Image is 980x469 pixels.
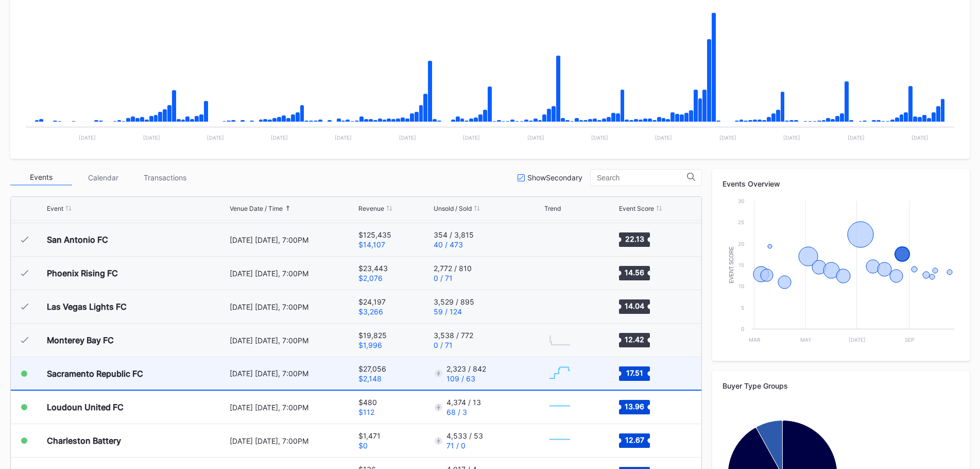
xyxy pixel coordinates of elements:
div: Trend [544,205,561,212]
text: [DATE] [912,135,929,141]
div: 2,323 / 842 [446,364,486,373]
text: 25 [738,219,744,225]
input: Search [597,174,687,182]
text: 14.04 [625,301,644,310]
svg: Chart title [544,428,575,454]
div: 68 / 3 [446,408,481,416]
div: $14,107 [358,240,391,249]
div: Calendar [72,170,134,186]
text: 13.96 [625,402,644,411]
div: 59 / 124 [434,307,474,316]
text: Mar [749,337,761,343]
div: 40 / 473 [434,240,474,249]
div: [DATE] [DATE], 7:00PM [230,403,356,412]
text: 10 [738,283,744,289]
div: $19,825 [358,331,387,340]
text: 17.51 [626,368,643,377]
text: 12.67 [625,435,644,444]
div: Phoenix Rising FC [47,268,118,278]
div: $2,076 [358,274,388,282]
text: [DATE] [783,135,800,141]
div: [DATE] [DATE], 7:00PM [230,336,356,345]
text: 22.13 [625,234,644,243]
text: 0 [741,326,744,332]
svg: Chart title [544,394,575,420]
div: 4,533 / 53 [446,431,483,440]
div: $24,197 [358,297,386,306]
text: [DATE] [207,135,224,141]
svg: Chart title [544,361,575,387]
text: [DATE] [79,135,96,141]
text: 30 [738,198,744,204]
div: $27,056 [358,364,386,373]
div: Events [10,170,72,186]
text: 20 [738,241,744,247]
text: May [800,337,812,343]
svg: Chart title [544,327,575,353]
div: [DATE] [DATE], 7:00PM [230,269,356,278]
text: [DATE] [463,135,480,141]
div: Loudoun United FC [47,402,124,412]
text: Sep [905,337,914,343]
text: Event Score [729,246,734,283]
div: Venue Date / Time [230,205,283,212]
div: $3,266 [358,307,386,316]
text: [DATE] [399,135,416,141]
text: [DATE] [849,337,866,343]
div: $1,471 [358,431,381,440]
div: 3,538 / 772 [434,331,473,340]
text: [DATE] [143,135,160,141]
div: $125,435 [358,230,391,239]
svg: Chart title [544,227,575,253]
div: Charleston Battery [47,435,121,446]
text: [DATE] [591,135,608,141]
div: 109 / 63 [446,374,486,383]
svg: Chart title [544,260,575,286]
div: [DATE] [DATE], 7:00PM [230,369,356,378]
div: 0 / 71 [434,341,473,349]
div: San Antonio FC [47,234,108,245]
div: [DATE] [DATE], 7:00PM [230,437,356,445]
div: Unsold / Sold [434,205,472,212]
div: $23,443 [358,264,388,273]
text: 5 [741,305,744,311]
div: $112 [358,408,377,416]
div: Event [47,205,63,212]
text: [DATE] [271,135,288,141]
text: 15 [738,262,744,268]
div: Show Secondary [527,173,582,182]
div: $1,996 [358,341,387,349]
div: Buyer Type Groups [723,381,959,390]
text: 14.56 [625,268,644,277]
text: [DATE] [719,135,736,141]
text: [DATE] [527,135,544,141]
div: [DATE] [DATE], 7:00PM [230,236,356,244]
div: 3,529 / 895 [434,297,474,306]
div: 0 / 71 [434,274,472,282]
div: Revenue [358,205,384,212]
svg: Chart title [723,196,959,350]
div: Events Overview [723,179,959,188]
div: 2,772 / 810 [434,264,472,273]
text: 12.42 [625,335,644,344]
div: Monterey Bay FC [47,335,114,345]
div: Las Vegas Lights FC [47,301,127,312]
div: Transactions [134,170,196,186]
div: $2,148 [358,374,386,383]
svg: Chart title [544,294,575,320]
text: [DATE] [655,135,672,141]
div: $0 [358,441,381,450]
div: 4,374 / 13 [446,398,481,407]
div: 354 / 3,815 [434,230,474,239]
div: 71 / 0 [446,441,483,450]
text: [DATE] [848,135,865,141]
div: [DATE] [DATE], 7:00PM [230,303,356,311]
text: [DATE] [335,135,352,141]
div: $480 [358,398,377,407]
div: Event Score [619,205,654,212]
div: Sacramento Republic FC [47,368,143,379]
